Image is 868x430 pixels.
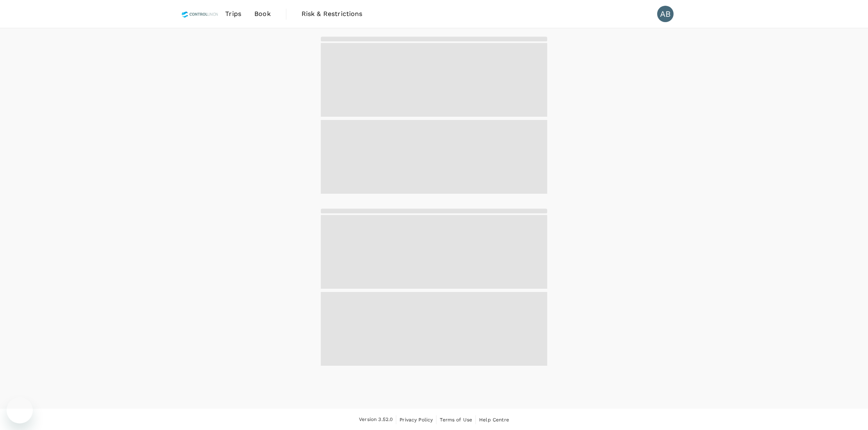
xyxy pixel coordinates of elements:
[479,415,509,424] a: Help Centre
[254,9,271,19] span: Book
[400,417,433,423] span: Privacy Policy
[302,9,363,19] span: Risk & Restrictions
[7,397,33,423] iframe: Button to launch messaging window
[181,5,219,23] img: Control Union Malaysia Sdn. Bhd.
[225,9,241,19] span: Trips
[440,415,472,424] a: Terms of Use
[657,6,674,22] div: AB
[440,417,472,423] span: Terms of Use
[400,415,433,424] a: Privacy Policy
[359,416,393,424] span: Version 3.52.0
[479,417,509,423] span: Help Centre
